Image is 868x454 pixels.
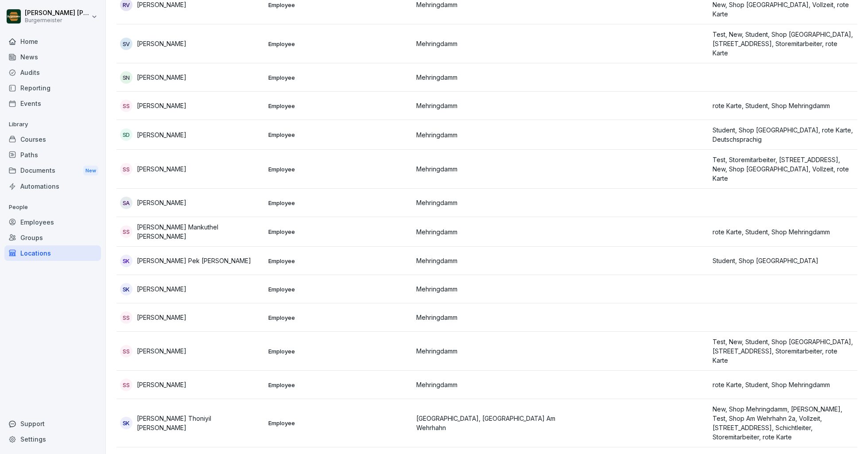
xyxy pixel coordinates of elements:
[268,314,410,322] p: Employee
[137,346,186,356] p: [PERSON_NAME]
[713,256,854,265] p: Student, Shop [GEOGRAPHIC_DATA]
[120,379,132,391] div: SS
[713,380,854,389] p: rote Karte, Student, Shop Mehringdamm
[4,416,101,431] div: Support
[4,178,101,194] a: Automations
[137,256,251,265] p: [PERSON_NAME] Pek [PERSON_NAME]
[268,74,410,81] p: Employee
[416,380,558,389] p: Mehringdamm
[4,80,101,96] a: Reporting
[137,73,186,82] p: [PERSON_NAME]
[120,197,132,209] div: SA
[137,198,186,207] p: [PERSON_NAME]
[713,30,854,58] p: Test, New, Student, Shop [GEOGRAPHIC_DATA], [STREET_ADDRESS], Storemitarbeiter, rote Karte
[416,346,558,356] p: Mehringdamm
[137,284,186,294] p: [PERSON_NAME]
[713,155,854,183] p: Test, Storemitarbeiter, [STREET_ADDRESS], New, Shop [GEOGRAPHIC_DATA], Vollzeit, rote Karte
[268,1,410,9] p: Employee
[268,40,410,48] p: Employee
[713,227,854,237] p: rote Karte, Student, Shop Mehringdamm
[137,39,186,48] p: [PERSON_NAME]
[120,225,132,238] div: SS
[416,256,558,265] p: Mehringdamm
[416,164,558,174] p: Mehringdamm
[416,198,558,207] p: Mehringdamm
[4,214,101,230] a: Employees
[137,164,186,174] p: [PERSON_NAME]
[416,101,558,110] p: Mehringdamm
[120,71,132,84] div: SN
[268,228,410,236] p: Employee
[416,227,558,237] p: Mehringdamm
[4,200,101,214] p: People
[4,65,101,80] a: Audits
[268,347,410,355] p: Employee
[713,101,854,110] p: rote Karte, Student, Shop Mehringdamm
[137,101,186,110] p: [PERSON_NAME]
[120,100,132,112] div: SS
[268,131,410,139] p: Employee
[4,49,101,65] a: News
[416,39,558,48] p: Mehringdamm
[120,417,132,429] div: SK
[4,117,101,132] p: Library
[268,285,410,293] p: Employee
[4,230,101,245] a: Groups
[137,414,261,432] p: [PERSON_NAME] Thoniyil [PERSON_NAME]
[120,283,132,295] div: SK
[120,38,132,50] div: SV
[120,255,132,267] div: Sk
[137,313,186,322] p: [PERSON_NAME]
[416,313,558,322] p: Mehringdamm
[137,380,186,389] p: [PERSON_NAME]
[713,404,854,442] p: New, Shop Mehringdamm, [PERSON_NAME], Test, Shop Am Wehrhahn 2a, Vollzeit, [STREET_ADDRESS], Schi...
[4,132,101,147] a: Courses
[25,17,89,23] p: Burgermeister
[137,130,186,140] p: [PERSON_NAME]
[416,73,558,82] p: Mehringdamm
[4,147,101,163] a: Paths
[120,128,132,141] div: SD
[25,9,89,17] p: [PERSON_NAME] [PERSON_NAME] [PERSON_NAME]
[713,125,854,144] p: Student, Shop [GEOGRAPHIC_DATA], rote Karte, Deutschsprachig
[4,34,101,49] a: Home
[416,414,558,432] p: [GEOGRAPHIC_DATA], [GEOGRAPHIC_DATA] Am Wehrhahn
[4,245,101,261] a: Locations
[4,163,101,179] a: DocumentsNew
[416,284,558,294] p: Mehringdamm
[4,163,101,179] div: Documents
[268,257,410,265] p: Employee
[713,337,854,365] p: Test, New, Student, Shop [GEOGRAPHIC_DATA], [STREET_ADDRESS], Storemitarbeiter, rote Karte
[4,96,101,111] a: Events
[268,199,410,207] p: Employee
[83,166,98,176] div: New
[120,345,132,357] div: SS
[4,431,101,447] a: Settings
[268,419,410,427] p: Employee
[268,381,410,389] p: Employee
[416,130,558,140] p: Mehringdamm
[120,311,132,324] div: SS
[137,222,261,241] p: [PERSON_NAME] Mankuthel [PERSON_NAME]
[268,165,410,173] p: Employee
[268,102,410,110] p: Employee
[120,163,132,175] div: SS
